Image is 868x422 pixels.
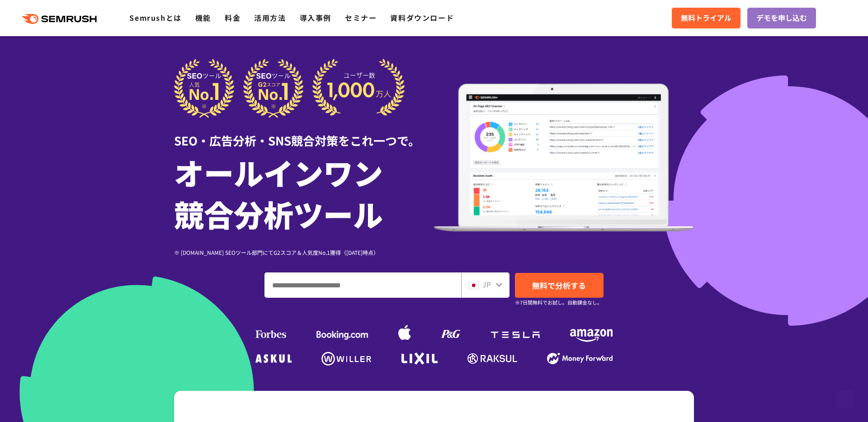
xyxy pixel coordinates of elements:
[681,12,731,24] span: 無料トライアル
[254,12,286,23] a: 活用方法
[265,273,461,297] input: ドメイン、キーワードまたはURLを入力してください
[532,280,586,291] span: 無料で分析する
[174,118,434,149] div: SEO・広告分析・SNS競合対策をこれ一つで。
[195,12,211,23] a: 機能
[515,298,602,307] small: ※7日間無料でお試し。自動課金なし。
[129,12,181,23] a: Semrushとは
[174,248,434,257] div: ※ [DOMAIN_NAME] SEOツール部門にてG2スコア＆人気度No.1獲得（[DATE]時点）
[515,273,604,298] a: 無料で分析する
[482,279,491,290] span: JP
[225,12,241,23] a: 料金
[300,12,331,23] a: 導入事例
[747,8,816,28] a: デモを申し込む
[390,12,454,23] a: 資料ダウンロード
[345,12,377,23] a: セミナー
[672,8,741,28] a: 無料トライアル
[756,12,807,24] span: デモを申し込む
[174,151,434,234] h1: オールインワン 競合分析ツール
